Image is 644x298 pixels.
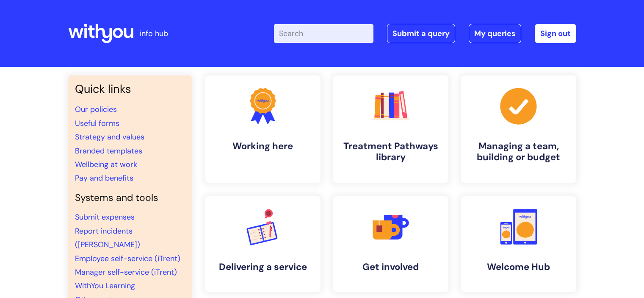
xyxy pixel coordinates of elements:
[333,75,448,183] a: Treatment Pathways library
[75,267,177,277] a: Manager self-service (iTrent)
[75,281,135,291] a: WithYou Learning
[75,173,133,183] a: Pay and benefits
[274,24,373,43] input: Search
[535,24,576,43] a: Sign out
[75,226,140,250] a: Report incidents ([PERSON_NAME])
[468,262,569,273] h4: Welcome Hub
[205,75,321,183] a: Working here
[75,118,119,128] a: Useful forms
[461,196,576,292] a: Welcome Hub
[75,82,185,96] h3: Quick links
[75,146,142,156] a: Branded templates
[140,27,168,40] p: info hub
[75,192,185,204] h4: Systems and tools
[340,141,442,163] h4: Treatment Pathways library
[212,141,314,152] h4: Working here
[75,159,137,170] a: Wellbeing at work
[212,262,314,273] h4: Delivering a service
[469,24,521,43] a: My queries
[461,75,576,183] a: Managing a team, building or budget
[75,104,117,114] a: Our policies
[75,212,135,222] a: Submit expenses
[387,24,455,43] a: Submit a query
[333,196,448,292] a: Get involved
[340,262,442,273] h4: Get involved
[75,132,144,142] a: Strategy and values
[468,141,569,163] h4: Managing a team, building or budget
[274,24,576,43] div: | -
[75,253,180,264] a: Employee self-service (iTrent)
[205,196,321,292] a: Delivering a service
